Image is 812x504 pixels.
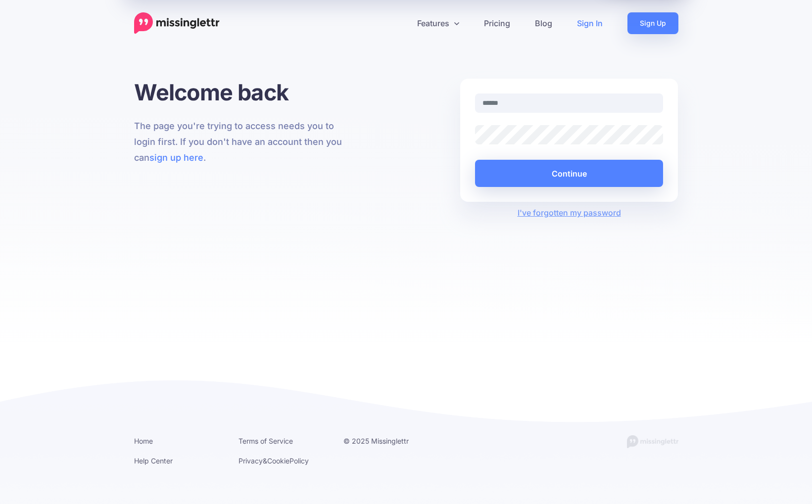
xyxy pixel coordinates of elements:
a: sign up here [149,152,203,163]
a: Pricing [472,12,523,34]
h1: Welcome back [134,79,352,106]
a: Sign Up [627,12,678,34]
a: Help Center [134,457,173,465]
a: Privacy [239,457,263,465]
button: Continue [475,160,664,187]
li: & Policy [239,455,329,467]
li: © 2025 Missinglettr [343,435,433,447]
a: Cookie [267,457,289,465]
p: The page you're trying to access needs you to login first. If you don't have an account then you ... [134,118,352,166]
a: Features [405,12,472,34]
a: Terms of Service [239,437,293,445]
a: Blog [523,12,565,34]
a: Sign In [565,12,615,34]
a: Home [134,437,153,445]
a: I've forgotten my password [518,208,621,218]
